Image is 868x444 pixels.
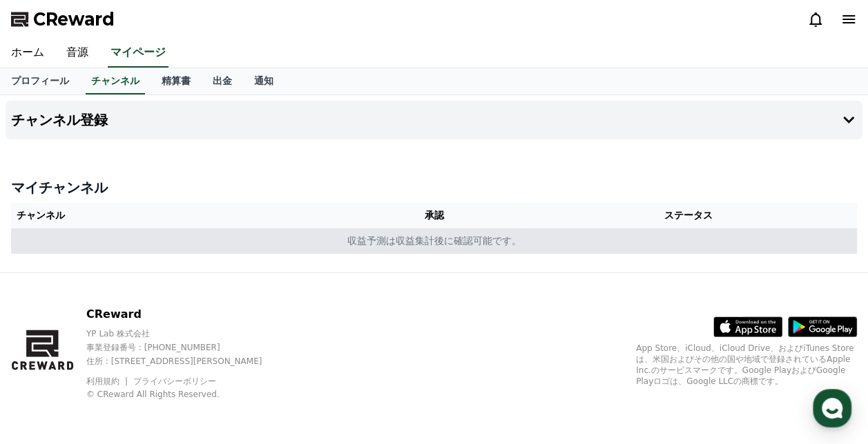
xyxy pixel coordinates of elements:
a: プライバシーポリシー [133,376,216,386]
button: チャンネル登録 [6,101,862,139]
h4: チャンネル登録 [11,112,108,128]
th: 承認 [348,203,520,228]
th: チャンネル [11,203,348,228]
span: Messages [115,351,155,362]
a: CReward [11,8,115,30]
p: YP Lab 株式会社 [86,328,286,339]
a: Messages [91,330,178,364]
a: 出金 [202,68,243,94]
p: © CReward All Rights Reserved. [86,389,286,400]
span: Settings [204,350,238,361]
th: ステータス [520,203,857,228]
a: マイページ [108,39,168,68]
p: 事業登録番号 : [PHONE_NUMBER] [86,342,286,353]
a: 音源 [55,39,99,68]
a: Home [4,330,91,364]
p: 住所 : [STREET_ADDRESS][PERSON_NAME] [86,356,286,367]
a: チャンネル [86,68,145,94]
span: Home [35,350,59,361]
a: Settings [178,330,265,364]
p: CReward [86,306,286,323]
a: 通知 [243,68,284,94]
p: App Store、iCloud、iCloud Drive、およびiTunes Storeは、米国およびその他の国や地域で登録されているApple Inc.のサービスマークです。Google P... [636,343,857,387]
a: 利用規約 [86,376,130,386]
a: 精算書 [151,68,202,94]
span: CReward [33,8,115,30]
h4: マイチャンネル [11,178,857,197]
td: 収益予測は収益集計後に確認可能です。 [11,228,857,254]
